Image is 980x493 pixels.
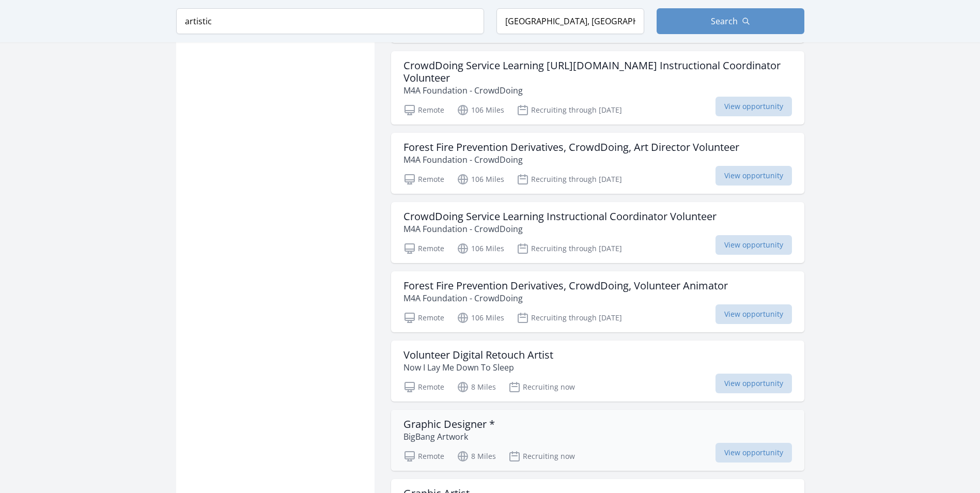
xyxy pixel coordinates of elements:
[403,242,444,255] p: Remote
[403,210,717,223] h3: CrowdDoing Service Learning Instructional Coordinator Volunteer
[403,173,444,186] p: Remote
[403,381,444,393] p: Remote
[403,153,739,166] p: M4A Foundation - CrowdDoing
[403,141,739,153] h3: Forest Fire Prevention Derivatives, CrowdDoing, Art Director Volunteer
[403,361,553,374] p: Now I Lay Me Down To Sleep
[715,304,792,324] span: View opportunity
[403,59,792,84] h3: CrowdDoing Service Learning [URL][DOMAIN_NAME] Instructional Coordinator Volunteer
[457,104,504,116] p: 106 Miles
[391,202,804,263] a: CrowdDoing Service Learning Instructional Coordinator Volunteer M4A Foundation - CrowdDoing Remot...
[657,8,804,34] button: Search
[403,84,792,97] p: M4A Foundation - CrowdDoing
[403,280,728,292] h3: Forest Fire Prevention Derivatives, CrowdDoing, Volunteer Animator
[176,8,484,34] input: Keyword
[715,443,792,463] span: View opportunity
[403,223,717,235] p: M4A Foundation - CrowdDoing
[715,97,792,116] span: View opportunity
[403,418,495,430] h3: Graphic Designer *
[508,450,575,463] p: Recruiting now
[715,235,792,255] span: View opportunity
[496,8,644,34] input: Location
[403,430,495,443] p: BigBang Artwork
[715,166,792,186] span: View opportunity
[508,381,575,393] p: Recruiting now
[391,133,804,194] a: Forest Fire Prevention Derivatives, CrowdDoing, Art Director Volunteer M4A Foundation - CrowdDoin...
[517,312,622,324] p: Recruiting through [DATE]
[457,381,496,393] p: 8 Miles
[403,104,444,116] p: Remote
[457,312,504,324] p: 106 Miles
[517,104,622,116] p: Recruiting through [DATE]
[403,292,728,304] p: M4A Foundation - CrowdDoing
[391,271,804,332] a: Forest Fire Prevention Derivatives, CrowdDoing, Volunteer Animator M4A Foundation - CrowdDoing Re...
[403,450,444,463] p: Remote
[391,341,804,402] a: Volunteer Digital Retouch Artist Now I Lay Me Down To Sleep Remote 8 Miles Recruiting now View op...
[457,173,504,186] p: 106 Miles
[457,242,504,255] p: 106 Miles
[391,51,804,125] a: CrowdDoing Service Learning [URL][DOMAIN_NAME] Instructional Coordinator Volunteer M4A Foundation...
[403,312,444,324] p: Remote
[711,15,738,27] span: Search
[403,349,553,361] h3: Volunteer Digital Retouch Artist
[715,374,792,393] span: View opportunity
[517,173,622,186] p: Recruiting through [DATE]
[457,450,496,463] p: 8 Miles
[517,242,622,255] p: Recruiting through [DATE]
[391,410,804,471] a: Graphic Designer * BigBang Artwork Remote 8 Miles Recruiting now View opportunity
